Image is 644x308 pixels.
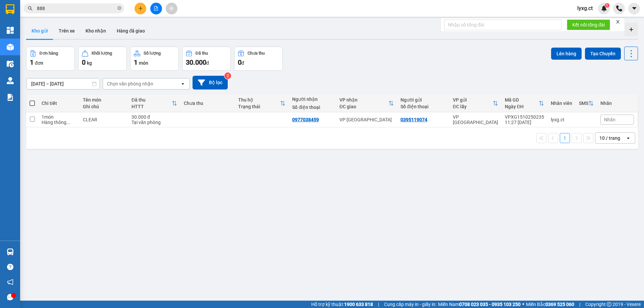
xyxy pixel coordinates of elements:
span: Hỗ trợ kỹ thuật: [311,301,373,308]
button: Lên hàng [551,48,582,60]
input: Select a date range. [26,78,100,89]
span: close [615,19,620,24]
button: caret-down [628,3,640,14]
th: Toggle SortBy [449,95,501,112]
span: message [7,294,13,300]
span: plus [138,6,143,11]
div: Số điện thoại [292,105,333,110]
span: caret-down [631,5,637,11]
span: đ [241,60,244,66]
strong: 0369 525 060 [545,302,574,307]
strong: 0708 023 035 - 0935 103 250 [459,302,521,307]
button: file-add [150,3,162,14]
span: Miền Bắc [526,301,574,308]
sup: 2 [224,72,231,79]
span: notification [7,279,13,285]
div: Thu hộ [238,97,280,103]
span: kg [87,60,92,66]
svg: open [180,81,185,86]
th: Toggle SortBy [336,95,397,112]
img: solution-icon [7,94,14,101]
div: Chưa thu [248,51,265,56]
div: Chưa thu [184,101,231,106]
sup: 1 [605,3,609,8]
span: 1 [30,58,34,66]
span: aim [169,6,174,11]
div: Hàng thông thường [42,120,76,125]
div: Tạo kho hàng mới [625,23,638,36]
span: | [579,301,580,308]
button: 1 [560,133,570,143]
button: Đơn hàng1đơn [26,47,75,71]
div: 1 món [42,114,76,120]
span: close-circle [117,6,121,10]
button: Kết nối tổng đài [567,19,610,30]
span: Kết nối tổng đài [572,21,605,28]
button: Số lượng1món [130,47,179,71]
div: SMS [579,101,588,106]
span: file-add [154,6,158,11]
button: Tạo Chuyến [585,48,621,60]
button: Khối lượng0kg [78,47,127,71]
img: warehouse-icon [7,77,14,84]
div: VP [GEOGRAPHIC_DATA] [453,114,498,125]
div: Số điện thoại [400,104,446,109]
div: HTTT [131,104,172,109]
span: close-circle [117,5,121,12]
button: Trên xe [53,23,80,39]
div: ĐC giao [339,104,388,109]
div: Người gửi [400,97,446,103]
div: Người nhận [292,97,333,102]
div: ĐC lấy [453,104,493,109]
button: aim [166,3,177,14]
img: phone-icon [616,5,622,11]
button: Kho gửi [26,23,53,39]
button: Đã thu30.000đ [182,47,231,71]
div: VP nhận [339,97,388,103]
span: món [139,60,148,66]
span: 0 [82,58,86,66]
div: Nhân viên [551,101,572,106]
div: Tại văn phòng [131,120,177,125]
span: copyright [607,302,611,307]
img: logo-vxr [6,4,14,14]
strong: 1900 633 818 [344,302,373,307]
div: Ngày ĐH [505,104,539,109]
div: Khối lượng [92,51,112,56]
img: warehouse-icon [7,60,14,67]
span: lyxg.ct [572,4,598,12]
div: Số lượng [144,51,161,56]
svg: open [626,135,631,141]
span: 1 [134,58,138,66]
span: 30.000 [186,58,206,66]
img: icon-new-feature [601,5,607,11]
img: warehouse-icon [7,44,14,51]
div: Đã thu [131,97,172,103]
div: Chọn văn phòng nhận [107,80,153,87]
img: dashboard-icon [7,27,14,34]
span: 1 [606,3,608,8]
input: Tìm tên, số ĐT hoặc mã đơn [37,5,116,12]
button: Chưa thu0đ [234,47,283,71]
div: Đã thu [196,51,208,56]
input: Nhập số tổng đài [444,19,561,30]
span: đ [206,60,209,66]
button: Kho nhận [80,23,111,39]
th: Toggle SortBy [235,95,289,112]
div: 0395119074 [400,117,427,122]
div: Trạng thái [238,104,280,109]
div: Chi tiết [42,101,76,106]
div: 30.000 đ [131,114,177,120]
div: Tên món [83,97,124,103]
div: 11:27 [DATE] [505,120,544,125]
div: Đơn hàng [40,51,58,56]
th: Toggle SortBy [128,95,180,112]
span: Miền Nam [438,301,521,308]
div: VP gửi [453,97,493,103]
button: Bộ lọc [193,76,228,89]
span: | [378,301,379,308]
span: đơn [35,60,43,66]
span: ... [66,120,70,125]
span: 0 [238,58,241,66]
img: warehouse-icon [7,248,14,255]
